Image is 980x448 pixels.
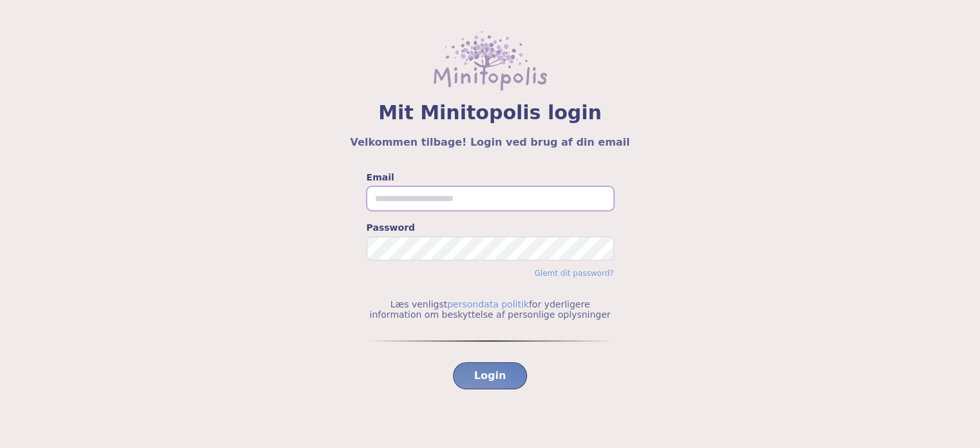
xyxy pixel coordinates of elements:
[474,368,506,384] span: Login
[367,171,614,184] label: Email
[31,135,949,150] h5: Velkommen tilbage! Login ved brug af din email
[367,299,614,320] p: Læs venligst for yderligere information om beskyttelse af personlige oplysninger
[453,362,528,389] button: Login
[534,269,613,278] a: Glemt dit password?
[367,221,614,234] label: Password
[447,299,529,309] a: persondata politik
[31,101,949,124] span: Mit Minitopolis login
